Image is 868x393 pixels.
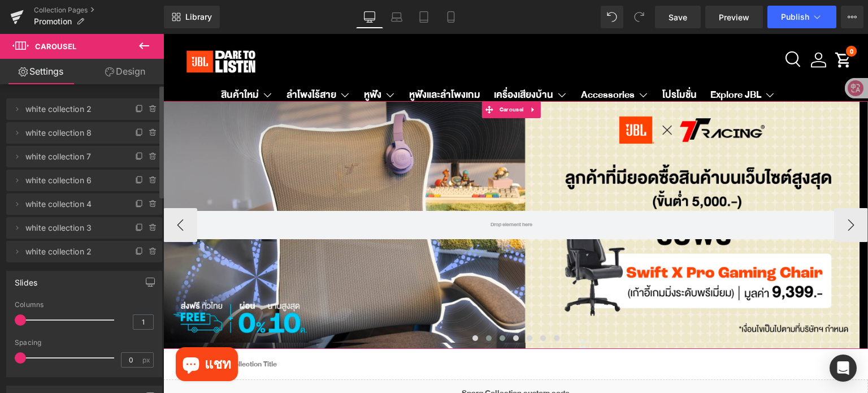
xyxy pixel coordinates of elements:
[194,47,239,75] summary: หูฟัง
[116,47,194,75] summary: ลำโพงไร้สาย
[324,47,411,75] summary: เครื่องเสียงบ้าน
[164,6,220,28] a: New Library
[411,47,492,75] summary: Accessories
[628,6,650,28] button: Redo
[363,67,377,84] a: Expand / Collapse
[25,98,120,120] span: white collection 2
[410,6,437,28] a: Tablet
[35,42,76,51] span: Carousel
[830,355,857,382] div: Open Intercom Messenger
[51,47,116,75] summary: สินค้าใหม่
[25,122,120,144] span: white collection 8
[34,6,164,15] a: Collection Pages
[246,47,317,75] a: หูฟังและลำโพงเกม
[383,6,410,28] a: Laptop
[781,12,809,21] span: Publish
[687,12,690,23] span: 0
[25,217,120,239] span: white collection 3
[719,11,749,23] span: Preview
[356,6,383,28] a: Desktop
[841,6,863,28] button: More
[142,356,152,364] span: px
[15,339,154,347] div: Spacing
[9,313,78,350] inbox-online-store-chat: แชทร้านค้าออนไลน์ของ Shopify
[333,67,363,84] span: Carousel
[540,47,619,75] summary: Explore JBL
[705,6,763,28] a: Preview
[437,6,465,28] a: Mobile
[185,12,212,22] span: Library
[669,11,687,23] span: Save
[15,301,154,309] div: Columns
[12,8,103,47] img: JBL Store Thailand
[15,271,37,287] div: Slides
[25,170,120,191] span: white collection 6
[601,6,623,28] button: Undo
[767,6,836,28] button: Publish
[25,241,120,262] span: white collection 2
[25,146,120,167] span: white collection 7
[84,59,166,84] a: Design
[25,193,120,215] span: white collection 4
[34,17,72,26] span: Promotion
[499,47,533,75] a: โปรโมชั่น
